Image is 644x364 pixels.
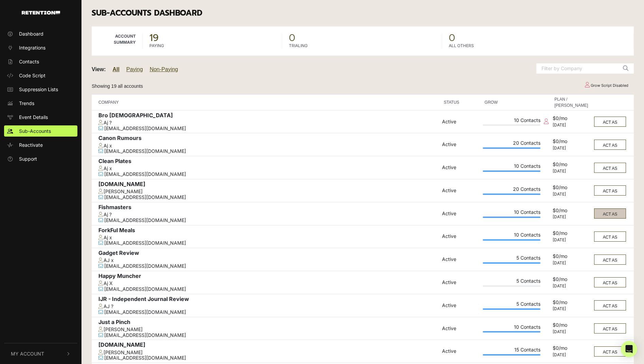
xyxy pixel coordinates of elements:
div: [DOMAIN_NAME] [98,181,439,189]
div: $0/mo [553,139,590,146]
th: GROW [481,94,542,110]
div: 15 Contacts [483,347,540,354]
a: Support [4,153,77,164]
div: $0/mo [553,254,590,261]
div: Plan Usage: 3733% [483,354,540,356]
a: Event Details [4,112,77,123]
div: Aj x [98,235,439,241]
a: Integrations [4,42,77,53]
i: Collection script disabled [544,119,549,124]
div: 10 Contacts [483,232,540,239]
button: ACT AS [594,231,626,242]
span: Dashboard [19,30,43,37]
div: 20 Contacts [483,140,540,147]
div: [EMAIL_ADDRESS][DOMAIN_NAME] [98,126,439,132]
div: Aj ? [98,212,439,218]
td: Active [440,110,481,133]
div: Plan Usage: 121510% [483,217,540,218]
div: Gadget Review [98,250,439,258]
div: Just a Pinch [98,319,439,327]
div: [EMAIL_ADDRESS][DOMAIN_NAME] [98,332,439,338]
button: ACT AS [594,255,626,265]
img: Retention.com [22,11,60,15]
button: ACT AS [594,140,626,150]
div: Plan Usage: 14095% [483,194,540,195]
div: [EMAIL_ADDRESS][DOMAIN_NAME] [98,148,439,154]
span: Suppression Lists [19,86,58,93]
td: Account Summary [92,26,143,56]
div: Plan Usage: 0% [483,124,540,126]
div: Fishmasters [98,204,439,212]
th: COMPANY [92,94,440,110]
td: Active [440,225,481,248]
button: ACT AS [594,185,626,196]
span: Sub-Accounts [19,127,51,135]
td: Active [440,179,481,202]
div: Open Intercom Messenger [621,341,637,357]
span: Integrations [19,44,45,51]
div: $0/mo [553,185,590,192]
div: 5 Contacts [483,255,540,262]
div: [DATE] [553,352,590,357]
div: AJ x [98,258,439,263]
button: ACT AS [594,300,626,310]
td: Active [440,294,481,317]
a: Code Script [4,70,77,81]
div: [EMAIL_ADDRESS][DOMAIN_NAME] [98,286,439,292]
div: [DATE] [553,238,590,242]
div: 5 Contacts [483,301,540,308]
div: [DATE] [553,261,590,265]
td: Active [440,133,481,156]
label: TRIALING [289,43,308,49]
div: [EMAIL_ADDRESS][DOMAIN_NAME] [98,195,439,200]
div: Happy Muncher [98,273,439,281]
div: Bro [DEMOGRAPHIC_DATA] [98,112,439,120]
span: 0 [449,33,627,43]
div: AJ ? [98,304,439,309]
div: [PERSON_NAME] [98,350,439,356]
div: [DATE] [553,306,590,311]
button: ACT AS [594,163,626,173]
div: Aj x [98,166,439,171]
span: Trends [19,100,34,107]
div: [EMAIL_ADDRESS][DOMAIN_NAME] [98,355,439,361]
div: [DATE] [553,329,590,334]
input: Filter by Company [536,63,618,74]
span: Code Script [19,72,45,79]
label: ALL OTHERS [449,43,474,49]
small: Showing 19 all accounts [92,83,143,89]
button: ACT AS [594,277,626,287]
div: [EMAIL_ADDRESS][DOMAIN_NAME] [98,309,439,315]
div: [PERSON_NAME] [98,189,439,195]
button: ACT AS [594,346,626,357]
span: Reactivate [19,141,43,148]
div: [DATE] [553,284,590,288]
div: Aj X [98,281,439,286]
div: Plan Usage: 342100% [483,331,540,332]
td: Active [440,317,481,340]
div: $0/mo [553,230,590,238]
button: ACT AS [594,117,626,127]
a: Contacts [4,56,77,67]
div: 10 Contacts [483,118,540,125]
div: $0/mo [553,208,590,215]
div: Plan Usage: 254580% [483,262,540,264]
strong: View: [92,66,106,72]
a: Suppression Lists [4,84,77,95]
a: Non-Paying [150,66,178,72]
div: $0/mo [553,162,590,169]
button: ACT AS [594,323,626,333]
h3: Sub-accounts Dashboard [92,8,634,18]
div: [DATE] [553,169,590,174]
div: [EMAIL_ADDRESS][DOMAIN_NAME] [98,263,439,269]
div: Aj ? [98,120,439,126]
td: Active [440,156,481,179]
td: Active [440,248,481,271]
label: PAYING [149,43,164,49]
a: Sub-Accounts [4,125,77,137]
div: [DATE] [553,192,590,197]
div: [EMAIL_ADDRESS][DOMAIN_NAME] [98,240,439,246]
div: Clean Plates [98,158,439,166]
div: [PERSON_NAME] [98,327,439,332]
div: [EMAIL_ADDRESS][DOMAIN_NAME] [98,171,439,177]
